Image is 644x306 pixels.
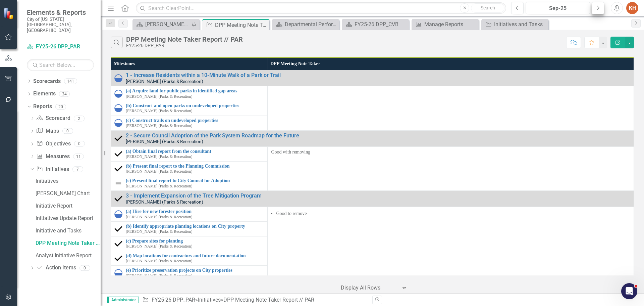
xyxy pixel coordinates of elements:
a: (c) Construct trails on undeveloped properties [126,118,264,123]
a: 2 - Secure Council Adoption of the Park System Roadmap for the Future [126,133,630,139]
small: [PERSON_NAME] (Parks & Recreation) [126,155,192,159]
td: Double-Click to Edit Right Click for Context Menu [111,191,634,207]
div: Departmental Performance Plans - 3 Columns [285,20,337,29]
a: Maps [36,127,59,135]
a: Initiative and Tasks [34,225,101,236]
a: Analyst Initiative Report [34,250,101,261]
input: Search ClearPoint... [136,2,506,14]
a: FY25-26 DPP_PAR [152,297,195,303]
div: Initiatives [36,178,101,184]
small: [PERSON_NAME] (Parks & Recreation) [126,139,203,144]
a: Scorecard [36,115,70,122]
td: Double-Click to Edit Right Click for Context Menu [111,266,268,280]
div: » » [142,296,367,304]
div: 34 [59,91,70,97]
a: (e) Prioritize preservation projects on City properties [126,268,264,273]
small: [PERSON_NAME] (Parks & Recreation) [126,184,192,188]
img: Completed [114,254,122,262]
small: [PERSON_NAME] (Parks & Recreation) [126,229,192,234]
small: [PERSON_NAME] (Parks & Recreation) [126,244,192,249]
div: DPP Meeting Note Taker Report // PAR [223,297,314,303]
div: Initiative Report [36,203,101,209]
a: Initiative Report [34,200,101,211]
div: 0 [79,265,90,271]
td: Double-Click to Edit Right Click for Context Menu [111,116,268,130]
img: Completed [114,195,122,203]
div: 20 [55,104,66,110]
img: Completed [114,239,122,248]
div: [PERSON_NAME] Chart [36,190,101,196]
a: (c) Prepare sites for planting [126,238,264,244]
div: Initiatives and Tasks [494,20,547,29]
a: (d) Map locations for contractors and future documentation [126,253,264,258]
a: 1 - Increase Residents within a 10-Minute Walk of a Park or Trail [126,72,630,78]
a: Initiatives Update Report [34,213,101,223]
a: Measures [36,153,69,161]
td: Double-Click to Edit Right Click for Context Menu [111,251,268,266]
td: Double-Click to Edit Right Click for Context Menu [111,146,268,161]
div: Analyst Initiative Report [36,253,101,259]
img: Completed [114,134,122,142]
a: (a) Obtain final report from the consultant [126,149,264,154]
td: Double-Click to Edit Right Click for Context Menu [111,101,268,116]
small: [PERSON_NAME] (Parks & Recreation) [126,124,192,128]
div: 7 [72,166,83,172]
a: Manage Reports [413,20,477,29]
button: Sep-25 [526,2,590,14]
div: 0 [62,128,73,134]
span: Elements & Reports [27,8,94,16]
a: Reports [33,103,52,111]
a: (a) Acquire land for public parks in identified gap areas [126,88,264,93]
img: In Progress [114,104,122,112]
p: Good with removing [271,149,630,156]
button: KH [626,2,638,14]
img: ClearPoint Strategy [3,7,15,19]
div: FY25-26 DPP_PAR [126,43,243,48]
div: Initiative and Tasks [36,228,101,234]
a: 3 - Implement Expansion of the Tree Mitigation Program [126,193,630,199]
small: [PERSON_NAME] (Parks & Recreation) [126,79,203,84]
div: 2 [74,116,85,121]
img: Completed [114,225,122,233]
td: Double-Click to Edit Right Click for Context Menu [111,161,268,176]
div: FY25-26 DPP_CVB [355,20,407,29]
a: FY25-26 DPP_CVB [343,20,407,29]
small: [PERSON_NAME] (Parks & Recreation) [126,215,192,219]
img: In Progress [114,74,122,82]
a: Objectives [36,140,70,148]
td: Double-Click to Edit Right Click for Context Menu [111,86,268,101]
a: Initiatives [198,297,221,303]
div: DPP Meeting Note Taker Report // PAR [36,240,101,246]
td: Double-Click to Edit Right Click for Context Menu [111,207,268,222]
small: [PERSON_NAME] (Parks & Recreation) [126,109,192,113]
td: Double-Click to Edit [268,207,634,280]
small: City of [US_STATE][GEOGRAPHIC_DATA], [GEOGRAPHIC_DATA] [27,16,94,33]
iframe: Intercom live chat [621,283,637,299]
a: Initiatives and Tasks [483,20,547,29]
li: Good to remove [276,210,630,217]
div: Manage Reports [424,20,477,29]
img: Completed [114,150,122,158]
small: [PERSON_NAME] (Parks & Recreation) [126,274,192,278]
span: Administrator [107,297,139,303]
div: DPP Meeting Note Taker Report // PAR [126,36,243,43]
a: Initiatives [36,166,69,173]
a: (b) Construct and open parks on undeveloped properties [126,103,264,108]
td: Double-Click to Edit Right Click for Context Menu [111,222,268,236]
td: Double-Click to Edit Right Click for Context Menu [111,70,634,86]
img: In Progress [114,210,122,218]
small: [PERSON_NAME] (Parks & Recreation) [126,94,192,99]
div: Sep-25 [528,4,588,12]
a: Scorecards [33,78,61,85]
a: Action Items [36,264,76,272]
div: Initiatives Update Report [36,215,101,221]
a: Initiatives [34,175,101,186]
div: 141 [64,78,77,84]
span: Search [481,5,495,10]
td: Double-Click to Edit Right Click for Context Menu [111,236,268,251]
div: DPP Meeting Note Taker Report // PAR [215,21,268,29]
a: (a) Hire for new forester position [126,209,264,214]
a: (b) Present final report to the Planning Commission [126,164,264,169]
a: FY25-26 DPP_PAR [27,43,94,51]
